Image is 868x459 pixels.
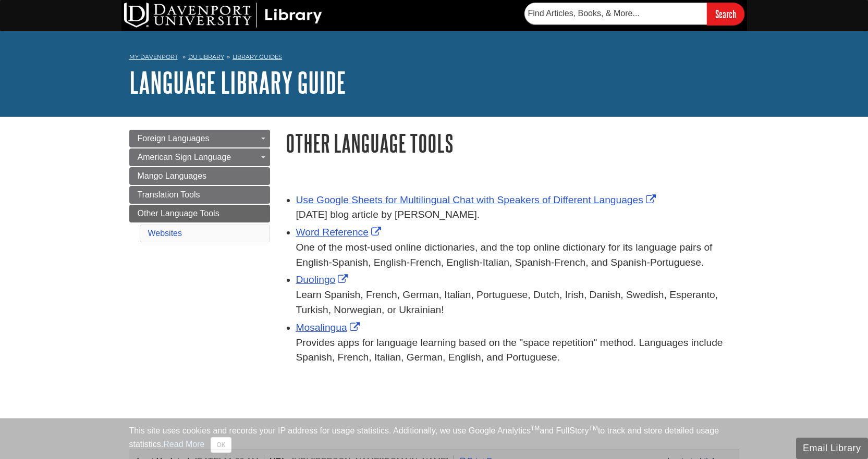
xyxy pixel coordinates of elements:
img: DU Library [124,3,322,28]
a: Websites [148,229,182,238]
a: DU Library [188,53,224,60]
sup: TM [531,425,540,432]
a: Link opens in new window [296,274,351,285]
a: Language Library Guide [129,66,346,98]
form: Searches DU Library's articles, books, and more [524,3,744,25]
span: American Sign Language [138,153,231,162]
button: Email Library [796,438,868,459]
a: American Sign Language [129,148,270,166]
a: Translation Tools [129,186,270,204]
span: Other Language Tools [138,209,219,218]
div: Guide Page Menu [129,130,270,244]
div: Learn Spanish, French, German, Italian, Portuguese, Dutch, Irish, Danish, Swedish, Esperanto, Tur... [296,288,739,318]
h1: Other Language Tools [286,130,739,156]
a: Foreign Languages [129,130,270,147]
nav: breadcrumb [129,50,739,67]
a: Other Language Tools [129,205,270,222]
button: Close [211,437,231,453]
a: Link opens in new window [296,227,384,238]
div: One of the most-used online dictionaries, and the top online dictionary for its language pairs of... [296,240,739,270]
a: Library Guides [233,53,282,60]
div: [DATE] blog article by [PERSON_NAME]. [296,207,739,222]
span: Mango Languages [138,171,207,180]
input: Find Articles, Books, & More... [524,3,707,24]
input: Search [707,3,744,25]
a: Link opens in new window [296,322,362,333]
a: Link opens in new window [296,194,658,205]
span: Translation Tools [138,190,200,199]
sup: TM [589,425,598,432]
a: My Davenport [129,53,178,61]
a: Read More [163,440,204,449]
div: This site uses cookies and records your IP address for usage statistics. Additionally, we use Goo... [129,425,739,453]
div: Provides apps for language learning based on the "space repetition" method. Languages include Spa... [296,336,739,366]
a: Mango Languages [129,167,270,185]
span: Foreign Languages [138,134,210,143]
